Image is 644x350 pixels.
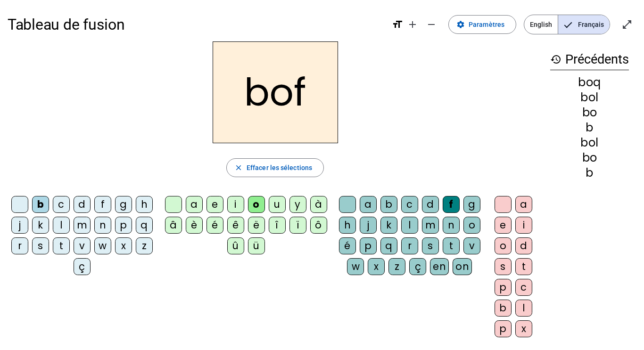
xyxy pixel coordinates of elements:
div: bol [550,92,629,103]
div: q [136,217,153,234]
div: m [74,217,91,234]
div: e [206,196,223,213]
mat-icon: close [234,163,243,172]
div: b [32,196,49,213]
div: g [115,196,132,213]
button: Diminuer la taille de la police [422,15,441,34]
mat-icon: open_in_full [621,19,633,30]
h1: Tableau de fusion [8,9,384,40]
div: é [339,237,356,254]
div: r [11,237,28,254]
div: v [74,237,91,254]
div: ô [310,217,327,234]
button: Entrer en plein écran [618,15,636,34]
div: b [380,196,397,213]
div: a [186,196,203,213]
div: d [74,196,91,213]
div: a [360,196,377,213]
div: o [248,196,265,213]
div: a [515,196,532,213]
div: à [310,196,327,213]
div: ë [248,217,265,234]
div: b [495,300,512,317]
mat-icon: settings [456,20,465,29]
div: r [401,237,418,254]
div: k [32,217,49,234]
div: b [550,167,629,179]
div: d [515,237,532,254]
div: w [94,237,111,254]
div: l [401,217,418,234]
div: n [443,217,460,234]
button: Paramètres [448,15,516,34]
div: x [368,258,385,275]
div: p [115,217,132,234]
div: î [269,217,286,234]
div: g [463,196,480,213]
div: ç [409,258,426,275]
div: é [206,217,223,234]
mat-button-toggle-group: Language selection [524,15,610,34]
div: h [136,196,153,213]
span: Paramètres [469,19,504,30]
div: f [94,196,111,213]
div: p [360,237,377,254]
span: Français [558,15,610,34]
div: ç [74,258,91,275]
span: Effacer les sélections [247,162,312,173]
div: û [227,237,244,254]
div: â [165,217,182,234]
div: f [443,196,460,213]
div: ü [248,237,265,254]
div: è [186,217,203,234]
mat-icon: history [550,54,561,65]
div: t [443,237,460,254]
div: bol [550,137,629,148]
div: s [495,258,512,275]
div: z [388,258,405,275]
div: i [227,196,244,213]
div: z [136,237,153,254]
div: t [515,258,532,275]
div: v [463,237,480,254]
div: h [339,217,356,234]
div: n [94,217,111,234]
div: i [515,217,532,234]
div: b [550,122,629,133]
div: k [380,217,397,234]
div: o [463,217,480,234]
div: d [422,196,439,213]
div: ï [289,217,306,234]
h3: Précédents [550,49,629,70]
div: bo [550,107,629,118]
div: p [495,320,512,337]
div: j [360,217,377,234]
button: Augmenter la taille de la police [403,15,422,34]
div: l [53,217,70,234]
div: j [11,217,28,234]
div: boq [550,77,629,88]
div: e [495,217,512,234]
h2: bof [213,41,338,143]
div: x [515,320,532,337]
mat-icon: format_size [392,19,403,30]
div: s [422,237,439,254]
mat-icon: add [407,19,418,30]
div: c [53,196,70,213]
div: t [53,237,70,254]
div: ê [227,217,244,234]
div: l [515,300,532,317]
div: m [422,217,439,234]
div: w [347,258,364,275]
div: bo [550,152,629,163]
div: p [495,279,512,296]
div: q [380,237,397,254]
button: Effacer les sélections [226,158,324,177]
div: u [269,196,286,213]
div: y [289,196,306,213]
div: on [453,258,472,275]
span: English [524,15,558,34]
div: o [495,237,512,254]
div: en [430,258,449,275]
div: s [32,237,49,254]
